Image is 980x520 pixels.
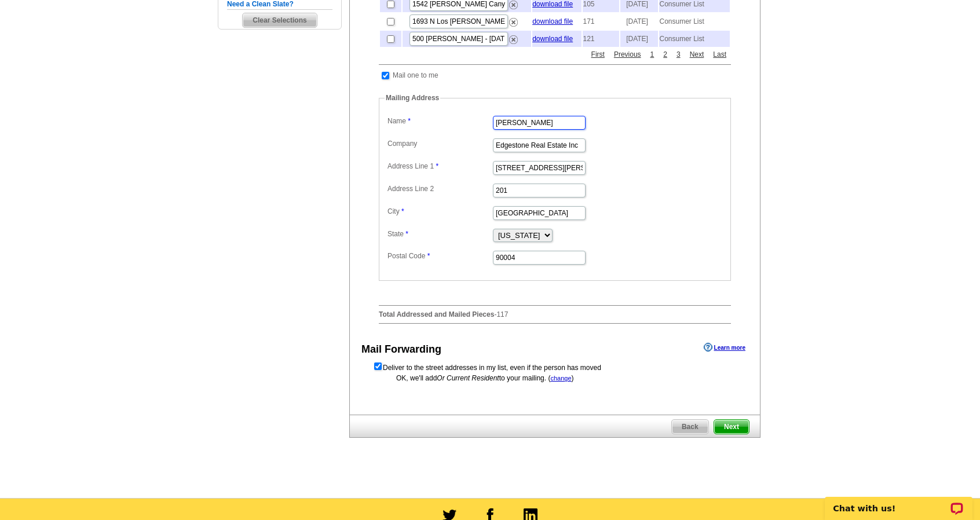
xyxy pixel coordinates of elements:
[550,375,571,382] a: change
[710,49,729,60] a: Last
[674,49,683,60] a: 3
[659,31,730,47] td: Consumer List
[387,229,492,239] label: State
[817,484,980,520] iframe: LiveChat chat widget
[392,69,439,81] td: Mail one to me
[361,342,441,357] div: Mail Forwarding
[611,49,644,60] a: Previous
[714,420,749,434] span: Next
[620,13,658,30] td: [DATE]
[583,13,619,30] td: 171
[704,343,745,352] a: Learn more
[509,18,518,27] img: delete.png
[373,373,737,383] div: OK, we'll add to your mailing. ( )
[496,310,508,318] span: 117
[660,49,670,60] a: 2
[385,93,440,103] legend: Mailing Address
[583,31,619,47] td: 121
[387,184,492,194] label: Address Line 2
[671,419,709,434] a: Back
[687,49,707,60] a: Next
[659,13,730,30] td: Consumer List
[509,35,518,44] img: delete.png
[379,310,494,318] strong: Total Addressed and Mailed Pieces
[387,138,492,149] label: Company
[387,206,492,217] label: City
[509,1,518,9] img: delete.png
[509,33,518,41] a: Remove this list
[672,420,708,434] span: Back
[588,49,608,60] a: First
[243,13,316,27] span: Clear Selections
[387,161,492,171] label: Address Line 1
[387,116,492,126] label: Name
[620,31,658,47] td: [DATE]
[509,16,518,24] a: Remove this list
[373,361,737,373] form: Deliver to the street addresses in my list, even if the person has moved
[387,251,492,261] label: Postal Code
[532,35,573,43] a: download file
[648,49,657,60] a: 1
[532,17,573,25] a: download file
[437,374,499,382] span: Or Current Resident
